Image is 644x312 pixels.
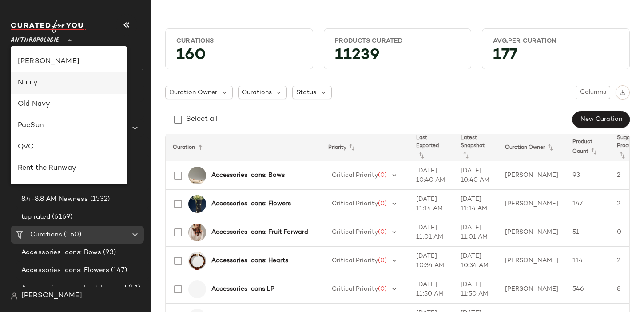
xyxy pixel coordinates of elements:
[565,247,610,275] td: 114
[11,292,18,300] img: svg%3e
[378,229,387,236] span: (0)
[572,111,630,128] button: New Curation
[242,88,272,97] span: Curations
[332,200,378,207] span: Critical Priority
[378,257,387,264] span: (0)
[453,218,498,247] td: [DATE] 11:01 AM
[211,228,308,237] b: Accessories Icons: Fruit Forward
[186,114,218,125] div: Select all
[188,167,206,184] img: 101807766_010_b
[109,265,127,276] span: (147)
[498,275,565,304] td: [PERSON_NAME]
[21,265,109,276] span: Accessories Icons: Flowers
[21,194,88,204] span: 8.4-8.8 AM Newness
[409,218,453,247] td: [DATE] 11:01 AM
[211,284,274,294] b: Accessories Icons LP
[176,37,302,45] div: Curations
[409,275,453,304] td: [DATE] 11:50 AM
[565,134,610,161] th: Product Count
[62,230,81,240] span: (160)
[18,56,120,67] div: [PERSON_NAME]
[18,120,120,131] div: PacSun
[211,199,291,208] b: Accessories Icons: Flowers
[378,286,387,292] span: (0)
[169,49,309,65] div: 160
[498,161,565,190] td: [PERSON_NAME]
[565,275,610,304] td: 546
[332,172,378,179] span: Critical Priority
[498,218,565,247] td: [PERSON_NAME]
[21,291,82,301] span: [PERSON_NAME]
[580,89,606,96] span: Columns
[101,248,116,258] span: (93)
[565,161,610,190] td: 93
[188,252,206,270] img: 104029061_020_b
[498,247,565,275] td: [PERSON_NAME]
[332,257,378,264] span: Critical Priority
[18,163,120,174] div: Rent the Runway
[321,134,409,161] th: Priority
[409,247,453,275] td: [DATE] 10:34 AM
[453,247,498,275] td: [DATE] 10:34 AM
[486,49,626,65] div: 177
[453,190,498,218] td: [DATE] 11:14 AM
[409,190,453,218] td: [DATE] 11:14 AM
[565,190,610,218] td: 147
[453,161,498,190] td: [DATE] 10:40 AM
[169,88,217,97] span: Curation Owner
[188,224,206,241] img: 102391869_021_p
[11,30,59,46] span: Anthropologie
[211,256,288,265] b: Accessories Icons: Hearts
[21,212,50,222] span: top rated
[493,37,619,45] div: Avg.per Curation
[127,283,141,293] span: (51)
[188,195,206,213] img: 90698549_030_b19
[11,20,86,33] img: cfy_white_logo.C9jOOHJF.svg
[620,89,626,96] img: svg%3e
[378,172,387,179] span: (0)
[453,275,498,304] td: [DATE] 11:50 AM
[30,230,62,240] span: Curations
[498,190,565,218] td: [PERSON_NAME]
[328,49,468,65] div: 11239
[335,37,461,45] div: Products Curated
[18,78,120,88] div: Nuuly
[50,212,72,222] span: (6169)
[18,142,120,152] div: QVC
[21,248,101,258] span: Accessories Icons: Bows
[166,134,321,161] th: Curation
[332,229,378,236] span: Critical Priority
[565,218,610,247] td: 51
[409,134,453,161] th: Last Exported
[576,86,610,99] button: Columns
[21,283,127,293] span: Accessories Icons: Fruit Forward
[11,46,127,184] div: undefined-list
[18,99,120,110] div: Old Navy
[580,116,622,123] span: New Curation
[453,134,498,161] th: Latest Snapshot
[211,171,285,180] b: Accessories Icons: Bows
[498,134,565,161] th: Curation Owner
[409,161,453,190] td: [DATE] 10:40 AM
[88,194,110,204] span: (1532)
[378,200,387,207] span: (0)
[296,88,316,97] span: Status
[332,286,378,292] span: Critical Priority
